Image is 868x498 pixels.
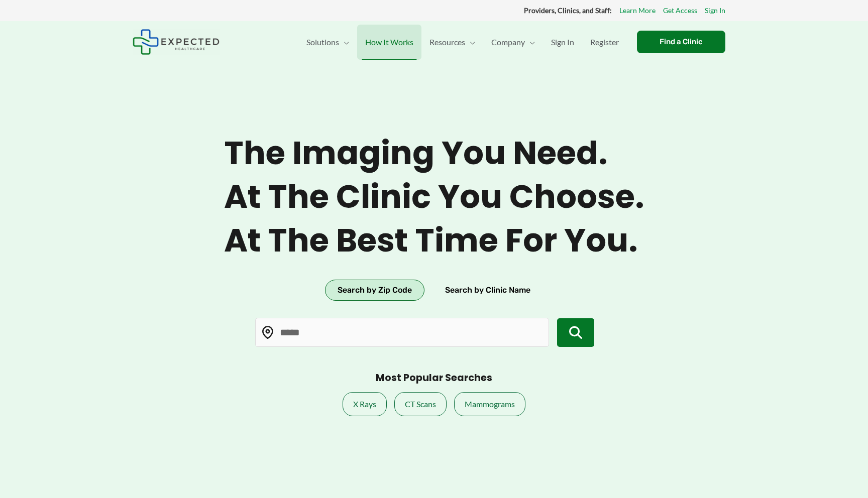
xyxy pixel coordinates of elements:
span: Menu Toggle [525,25,535,60]
span: Register [590,25,619,60]
a: Mammograms [454,392,525,416]
img: Expected Healthcare Logo - side, dark font, small [133,29,220,55]
button: Search by Clinic Name [432,280,543,301]
span: Solutions [306,25,339,60]
span: Company [491,25,525,60]
span: Sign In [551,25,574,60]
a: Sign In [705,4,725,17]
a: CT Scans [394,392,447,416]
a: Get Access [663,4,697,17]
nav: Primary Site Navigation [298,25,627,60]
a: SolutionsMenu Toggle [298,25,357,60]
img: Location pin [261,326,274,339]
span: At the clinic you choose. [224,178,644,216]
span: Menu Toggle [339,25,349,60]
a: Learn More [619,4,656,17]
a: ResourcesMenu Toggle [421,25,483,60]
strong: Providers, Clinics, and Staff: [524,6,612,15]
span: The imaging you need. [224,134,644,173]
a: Register [582,25,627,60]
span: Resources [429,25,465,60]
a: Find a Clinic [637,31,725,53]
span: Menu Toggle [465,25,475,60]
a: Sign In [543,25,582,60]
span: At the best time for you. [224,221,644,260]
button: Search by Zip Code [325,280,424,301]
a: X Rays [343,392,387,416]
a: How It Works [357,25,421,60]
a: CompanyMenu Toggle [483,25,543,60]
span: How It Works [365,25,413,60]
h3: Most Popular Searches [376,372,492,385]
